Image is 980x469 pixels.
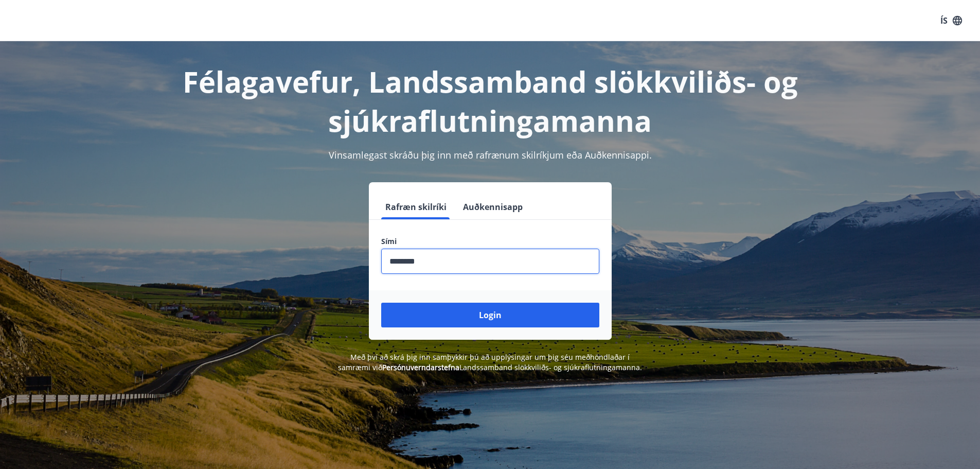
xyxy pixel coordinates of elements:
[381,303,599,327] button: Login
[381,195,451,219] button: Rafræn skilríki
[132,62,848,140] h1: Félagavefur, Landssamband slökkviliðs- og sjúkraflutningamanna
[338,352,642,372] span: Með því að skrá þig inn samþykkir þú að upplýsingar um þig séu meðhöndlaðar í samræmi við Landssa...
[329,149,652,161] span: Vinsamlegast skráðu þig inn með rafrænum skilríkjum eða Auðkennisappi.
[381,236,599,247] label: Sími
[459,195,527,219] button: Auðkennisapp
[935,11,968,30] button: ÍS
[382,362,459,372] a: Persónuverndarstefna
